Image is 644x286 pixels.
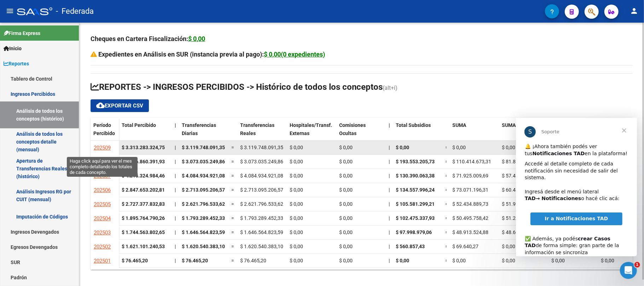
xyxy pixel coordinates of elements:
[182,258,208,263] span: $ 76.465,20
[264,49,325,59] div: $ 0,00(0 expedientes)
[290,122,332,136] span: Hospitales/Transf. Externas
[389,215,390,221] span: |
[452,244,478,249] span: $ 69.640,27
[231,229,234,235] span: =
[452,215,488,221] span: $ 50.495.758,42
[182,187,225,193] span: $ 2.713.095.206,57
[290,173,303,179] span: $ 0,00
[630,7,638,15] mat-icon: person
[339,187,353,193] span: $ 0,00
[240,229,283,235] span: $ 1.646.564.823,59
[175,244,176,249] span: |
[122,173,165,179] strong: $ 4.215.324.984,46
[240,187,283,193] span: $ 2.713.095.206,57
[237,118,287,147] datatable-header-cell: Transferencias Reales
[339,244,353,249] span: $ 0,00
[389,159,390,164] span: |
[502,145,515,150] span: $ 0,00
[452,201,488,207] span: $ 52.434.889,73
[94,244,111,250] span: 202502
[396,201,435,207] span: $ 105.581.299,21
[445,229,448,235] span: =
[240,173,283,179] span: $ 4.084.934.921,08
[179,118,228,147] datatable-header-cell: Transferencias Diarias
[396,244,425,249] span: $ 560.857,43
[119,118,172,147] datatable-header-cell: Total Percibido
[175,215,176,221] span: |
[122,145,165,150] strong: $ 3.313.283.324,75
[175,159,176,164] span: |
[393,118,442,147] datatable-header-cell: Total Subsidios
[122,122,156,128] span: Total Percibido
[287,118,336,147] datatable-header-cell: Hospitales/Transf. Externas
[396,159,435,164] span: $ 193.553.205,73
[290,244,303,249] span: $ 0,00
[182,122,216,136] span: Transferencias Diarias
[620,262,637,279] iframe: Intercom live chat
[231,159,234,164] span: =
[445,244,448,249] span: =
[396,145,409,150] span: $ 0,00
[502,215,538,221] span: $ 51.289.478,97
[339,173,353,179] span: $ 0,00
[122,258,148,263] strong: $ 76.465,20
[452,145,466,150] span: $ 0,00
[9,111,112,159] div: ✅ Además, ya podés de forma simple: gran parte de la información se sincroniza automáticamente y ...
[339,159,353,164] span: $ 0,00
[231,258,234,263] span: =
[445,187,448,193] span: =
[6,7,14,15] mat-icon: menu
[551,258,565,263] span: $ 0,00
[502,173,538,179] span: $ 57.419.180,54
[96,101,105,110] mat-icon: cloud_download
[389,173,390,179] span: |
[94,229,111,236] span: 202503
[122,229,165,235] strong: $ 1.744.563.802,65
[445,159,448,164] span: =
[445,258,448,263] span: =
[240,244,283,249] span: $ 1.620.540.383,10
[182,215,225,221] span: $ 1.793.289.452,33
[290,229,303,235] span: $ 0,00
[452,187,488,193] span: $ 73.071.196,31
[91,118,119,147] datatable-header-cell: Período Percibido
[91,35,205,42] strong: Cheques en Cartera Fiscalización:
[452,258,466,263] span: $ 0,00
[175,258,176,263] span: |
[452,122,466,128] span: SUMA
[290,201,303,207] span: $ 0,00
[240,258,266,263] span: $ 76.465,20
[93,122,115,136] span: Período Percibido
[445,173,448,179] span: =
[601,258,614,263] span: $ 0,00
[94,187,111,193] span: 202506
[94,215,111,222] span: 202504
[449,118,499,147] datatable-header-cell: SUMA
[240,215,283,221] span: $ 1.793.289.452,33
[290,159,303,164] span: $ 0,00
[240,145,283,150] span: $ 3.119.748.091,35
[452,159,491,164] span: $ 110.414.673,31
[182,244,225,249] span: $ 1.620.540.383,10
[452,229,488,235] span: $ 48.913.524,88
[175,122,176,128] span: |
[396,122,431,128] span: Total Subsidios
[502,244,515,249] span: $ 0,00
[516,118,637,256] iframe: Intercom live chat mensaje
[231,201,234,207] span: =
[290,145,303,150] span: $ 0,00
[240,159,283,164] span: $ 3.073.035.249,86
[182,159,225,164] span: $ 3.073.035.249,86
[502,187,538,193] span: $ 60.436.645,15
[94,159,111,165] span: 202508
[499,118,549,147] datatable-header-cell: SUMARTE
[122,159,165,164] strong: $ 3.476.860.391,93
[94,258,111,264] span: 202501
[175,187,176,193] span: |
[336,118,386,147] datatable-header-cell: Comisiones Ocultas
